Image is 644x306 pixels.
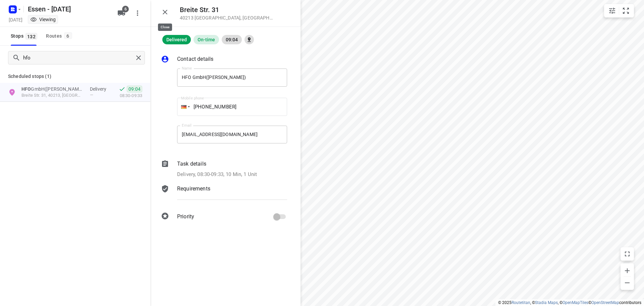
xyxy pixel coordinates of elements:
button: Map settings [605,4,619,17]
li: © 2025 , © , © © contributors [498,300,641,305]
button: 6 [115,6,128,20]
a: Stadia Maps [535,300,558,305]
p: 08:30-09:33 [120,92,142,99]
p: Delivery, 08:30-09:33, 10 Min, 1 Unit [177,171,257,178]
p: Task details [177,160,206,168]
span: Stops [11,32,39,40]
p: Scheduled stops ( 1 ) [8,72,142,80]
h5: Breite Str. 31 [180,6,274,14]
div: Requirements [161,185,287,205]
span: 6 [64,32,72,39]
button: Fit zoom [619,4,633,17]
svg: Done [119,86,125,92]
input: Search stops [23,53,133,63]
button: More [131,6,144,20]
span: On-time [194,37,219,42]
span: Delivered [162,37,191,42]
b: HFO [21,86,31,92]
div: Task detailsDelivery, 08:30-09:33, 10 Min, 1 Unit [161,160,287,178]
a: OpenStreetMap [591,300,619,305]
span: — [90,92,93,97]
a: OpenMapTiles [562,300,588,305]
p: Breite Str. 31, 40213, Düsseldorf, DE [21,92,83,99]
p: 40213 [GEOGRAPHIC_DATA] , [GEOGRAPHIC_DATA] [180,15,274,20]
span: 6 [122,6,129,12]
span: 09:04 [222,37,242,42]
div: Contact details [161,55,287,64]
div: Germany: + 49 [177,98,190,116]
p: Requirements [177,185,210,193]
p: Delivery [90,86,110,92]
span: 09:04 [127,86,142,92]
div: small contained button group [604,4,634,17]
label: Mobile phone [181,96,204,100]
a: Routetitan [512,300,530,305]
div: Routes [46,32,74,40]
p: Contact details [177,55,213,63]
input: 1 (702) 123-4567 [177,98,287,116]
span: 132 [25,33,37,40]
div: You are currently in view mode. To make any changes, go to edit project. [30,16,56,23]
p: Priority [177,213,194,221]
p: GmbH([PERSON_NAME]) [21,86,83,92]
